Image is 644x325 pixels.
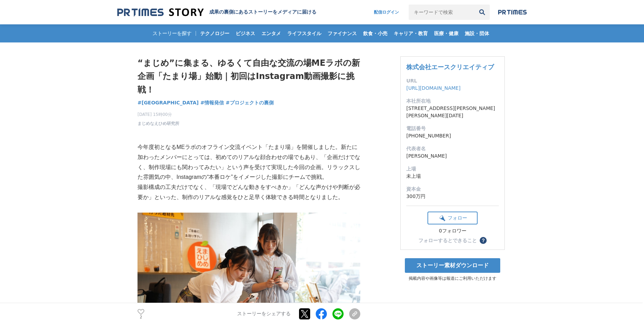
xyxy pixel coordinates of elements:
[226,100,274,106] span: #プロジェクトの裏側
[474,5,490,20] button: 検索
[138,100,199,106] span: #[GEOGRAPHIC_DATA]
[406,63,494,71] a: 株式会社エースクリエイティブ
[406,145,499,152] dt: 代表者名
[117,8,204,17] img: 成果の裏側にあるストーリーをメディアに届ける
[360,30,390,37] span: 飲食・小売
[480,237,487,244] button: ？
[406,77,499,85] dt: URL
[462,24,492,42] a: 施設・団体
[367,5,406,20] a: 配信ログイン
[418,238,477,243] div: フォローするとできること
[201,99,224,106] a: #情報発信
[138,56,360,96] h1: “まじめ”に集まる、ゆるくて自由な交流の場MEラボの新企画「たまり場」始動｜初回はInstagram動画撮影に挑戦！
[406,132,499,140] dd: [PHONE_NUMBER]
[138,182,360,203] p: 撮影構成の工夫だけでなく、「現場でどんな動きをすべきか」「どんな声かけや判断が必要か」といった、制作のリアルな感覚をひと足早く体験できる時間となりました。
[406,152,499,160] dd: [PERSON_NAME]
[259,24,284,42] a: エンタメ
[325,30,360,37] span: ファイナンス
[427,228,478,234] div: 0フォロワー
[197,24,232,42] a: テクノロジー
[391,30,431,37] span: キャリア・教育
[406,85,461,91] a: [URL][DOMAIN_NAME]
[259,30,284,37] span: エンタメ
[117,8,316,17] a: 成果の裏側にあるストーリーをメディアに届ける 成果の裏側にあるストーリーをメディアに届ける
[209,9,316,15] h2: 成果の裏側にあるストーリーをメディアに届ける
[498,9,527,15] img: prtimes
[138,111,179,118] span: [DATE] 15時00分
[233,24,258,42] a: ビジネス
[237,311,291,317] p: ストーリーをシェアする
[406,165,499,173] dt: 上場
[431,30,461,37] span: 医療・健康
[201,100,224,106] span: #情報発信
[406,193,499,200] dd: 300万円
[400,276,505,282] p: 掲載内容や画像等は報道にご利用いただけます
[138,316,144,319] p: 2
[406,173,499,180] dd: 未上場
[427,212,478,224] button: フォロー
[391,24,431,42] a: キャリア・教育
[138,99,199,106] a: #[GEOGRAPHIC_DATA]
[325,24,360,42] a: ファイナンス
[138,142,360,182] p: 今年度初となるMEラボのオフライン交流イベント「たまり場」を開催しました。新たに加わったメンバーにとっては、初めてのリアルな顔合わせの場でもあり、「企画だけでなく、制作現場にも関わってみたい」と...
[284,30,324,37] span: ライフスタイル
[197,30,232,37] span: テクノロジー
[405,258,500,273] a: ストーリー素材ダウンロード
[481,238,486,243] span: ？
[284,24,324,42] a: ライフスタイル
[431,24,461,42] a: 医療・健康
[406,105,499,119] dd: [STREET_ADDRESS][PERSON_NAME][PERSON_NAME][DATE]
[360,24,390,42] a: 飲食・小売
[406,185,499,193] dt: 資本金
[233,30,258,37] span: ビジネス
[138,120,179,127] a: まじめなえひめ研究所
[226,99,274,106] a: #プロジェクトの裏側
[406,97,499,105] dt: 本社所在地
[406,125,499,132] dt: 電話番号
[462,30,492,37] span: 施設・団体
[409,5,474,20] input: キーワードで検索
